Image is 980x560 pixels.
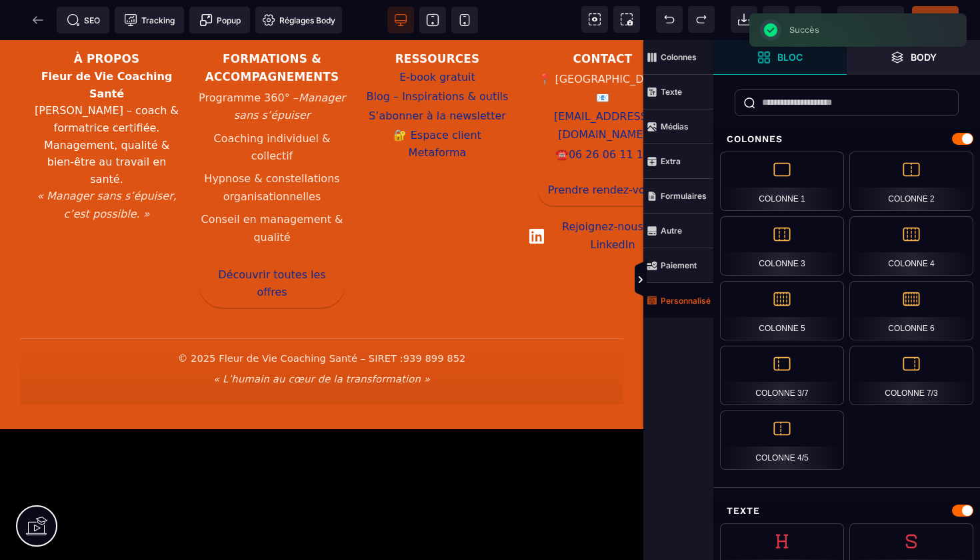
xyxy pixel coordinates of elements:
span: Ouvrir les blocs [713,40,847,75]
div: Colonne 6 [849,281,973,340]
em: Manager sans s’épuiser [234,51,345,81]
span: Aperçu [837,6,904,33]
li: Coaching individuel & collectif [199,87,345,128]
p: « Manager sans s’épuiser, c’est possible. » [33,148,180,183]
h3: Ressources [364,10,511,29]
strong: Formulaires [661,191,707,201]
strong: Autre [661,226,682,236]
span: Créer une alerte modale [189,7,250,33]
nav: Liens ressources [364,28,511,123]
span: Formulaires [643,179,713,214]
span: Enregistrer le contenu [912,6,959,33]
span: SEO [67,13,100,27]
li: Programme 360° – [199,47,345,87]
strong: Fleur de Vie Coaching Santé [41,30,173,60]
h3: Formations & accompagnements [199,10,345,47]
strong: Texte [661,87,682,97]
p: [PERSON_NAME] – coach & formatrice certifiée. Management, qualité & bien-être au travail en santé. [33,28,180,148]
div: Colonne 4/5 [720,410,844,470]
strong: Body [911,52,937,62]
span: Importer [731,6,757,33]
strong: Personnalisé [661,296,711,306]
a: Rejoignez-nous sur LinkedIn [529,178,676,214]
span: Colonnes [643,40,713,75]
a: Prendre rendez-vous [538,135,667,166]
span: Paiement [643,248,713,283]
div: Texte [713,499,980,523]
span: Voir mobile [451,7,478,33]
div: Colonne 7/3 [849,346,973,405]
span: Voir bureau [387,7,414,33]
strong: Bloc [777,52,803,62]
div: Colonne 3 [720,216,844,276]
a: Espace client Metaforma [364,86,511,123]
a: E-book gratuit [399,28,475,47]
span: Capture d'écran [613,6,640,33]
address: 📍 [GEOGRAPHIC_DATA] 📧 ☎️ [529,30,676,124]
div: Colonne 5 [720,281,844,340]
span: Popup [199,13,241,27]
a: Découvrir toutes les offres [199,220,345,268]
span: Extra [643,144,713,179]
strong: Extra [661,156,681,166]
a: 06 26 06 11 14 [569,105,650,125]
span: Voir les composants [581,6,608,33]
span: Rétablir [688,6,715,33]
span: Métadata SEO [57,7,109,33]
span: Réglages Body [262,13,335,27]
div: Colonne 2 [849,152,973,211]
span: Nettoyage [763,6,789,33]
div: Colonne 4 [849,216,973,276]
h3: Contact [529,10,676,29]
li: Hypnose & constellations organisationnelles [199,127,345,168]
div: Colonnes [713,127,980,152]
span: Favicon [255,7,342,33]
span: Ouvrir les calques [847,40,980,75]
h3: À propos [33,10,180,29]
span: Autre [643,214,713,248]
div: Colonne 3/7 [720,346,844,405]
p: © 2025 Fleur de Vie Coaching Santé – SIRET : [33,310,610,326]
li: Conseil en management & qualité [199,168,345,209]
p: « L’humain au cœur de la transformation » [33,331,610,347]
strong: Paiement [661,260,697,270]
div: Colonne 1 [720,152,844,211]
span: Code de suivi [115,7,184,33]
span: Texte [643,75,713,109]
a: S’abonner à la newsletter [369,67,506,86]
span: Rejoignez-nous sur LinkedIn [549,178,676,214]
div: Informations [20,298,623,364]
span: 939 899 852 [403,312,466,324]
span: Enregistrer [795,6,821,33]
strong: Médias [661,121,689,131]
span: Tracking [124,13,175,27]
span: Médias [643,109,713,144]
a: Blog – Inspirations & outils [367,47,509,67]
span: Voir tablette [419,7,446,33]
a: [EMAIL_ADDRESS][DOMAIN_NAME] [529,67,676,105]
span: Afficher les vues [713,260,727,300]
strong: Colonnes [661,52,697,62]
span: Personnalisé [643,283,713,318]
span: Défaire [656,6,683,33]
